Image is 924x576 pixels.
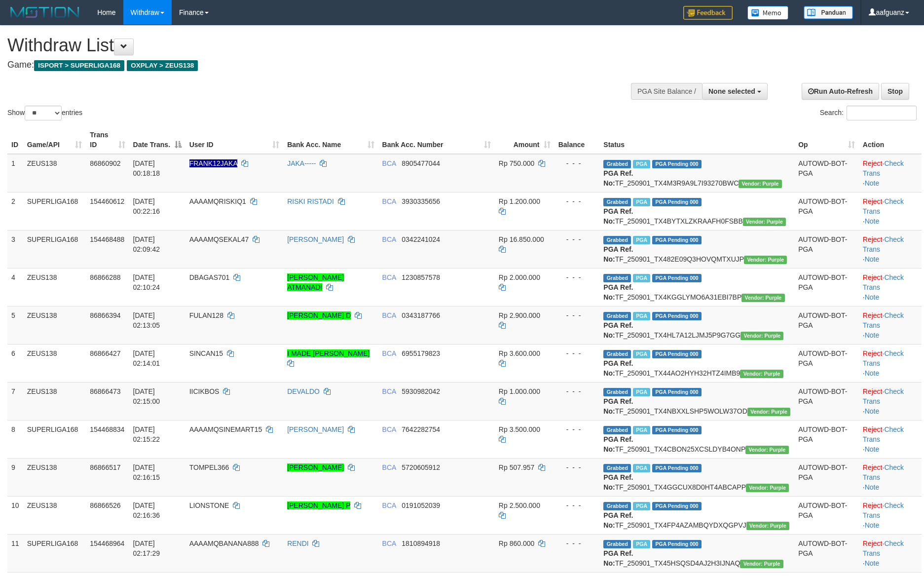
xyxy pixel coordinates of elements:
a: Check Trans [863,539,904,557]
span: Marked by aafnonsreyleab [633,236,650,244]
a: Reject [863,425,883,433]
a: Note [865,217,880,225]
span: Rp 3.600.000 [499,349,540,357]
span: Rp 2.500.000 [499,501,540,509]
td: AUTOWD-BOT-PGA [794,382,859,420]
a: Reject [863,539,883,547]
span: [DATE] 02:15:00 [133,387,160,405]
span: AAAAMQSINEMART15 [189,425,262,433]
a: Reject [863,197,883,205]
th: Balance [554,126,600,154]
span: Marked by aafnonsreyleab [633,198,650,206]
span: Marked by aafpengsreynich [633,160,650,168]
a: [PERSON_NAME] ATMANADI [287,273,344,291]
span: 154460612 [90,197,124,205]
div: - - - [558,348,596,358]
span: Vendor URL: https://trx4.1velocity.biz [744,256,787,264]
span: Marked by aafpengsreynich [633,312,650,320]
td: 8 [7,420,23,458]
b: PGA Ref. No: [603,473,633,491]
td: 9 [7,458,23,496]
span: Vendor URL: https://trx4.1velocity.biz [740,332,783,340]
th: Amount: activate to sort column ascending [495,126,554,154]
label: Search: [820,106,917,120]
td: · · [859,534,922,572]
td: TF_250901_TX4M3R9A9L7I93270BWC [599,154,794,192]
th: Bank Acc. Number: activate to sort column ascending [378,126,495,154]
span: Copy 6955179823 to clipboard [402,349,440,357]
a: Reject [863,501,883,509]
span: Rp 860.000 [499,539,534,547]
a: [PERSON_NAME] [287,235,344,243]
span: [DATE] 02:14:01 [133,349,160,367]
b: PGA Ref. No: [603,321,633,339]
td: 3 [7,230,23,268]
span: Vendor URL: https://trx4.1velocity.biz [740,370,783,378]
span: 86866517 [90,463,120,471]
span: Copy 5720605912 to clipboard [402,463,440,471]
span: Rp 507.957 [499,463,534,471]
span: BCA [382,501,396,509]
td: AUTOWD-BOT-PGA [794,230,859,268]
span: Copy 1230857578 to clipboard [402,273,440,281]
td: AUTOWD-BOT-PGA [794,496,859,534]
span: [DATE] 02:16:36 [133,501,160,519]
a: Reject [863,349,883,357]
a: Note [865,445,880,453]
span: OXPLAY > ZEUS138 [127,60,198,71]
b: PGA Ref. No: [603,549,633,567]
a: Run Auto-Refresh [802,83,879,100]
span: Rp 2.000.000 [499,273,540,281]
td: · · [859,154,922,192]
img: Button%20Memo.svg [747,6,789,20]
span: BCA [382,235,396,243]
span: 154468964 [90,539,124,547]
span: Rp 3.500.000 [499,425,540,433]
div: - - - [558,462,596,472]
div: - - - [558,386,596,396]
span: BCA [382,311,396,319]
span: BCA [382,197,396,205]
span: Grabbed [603,426,631,434]
td: · · [859,458,922,496]
td: ZEUS138 [23,458,86,496]
span: PGA Pending [652,464,702,472]
a: [PERSON_NAME] [287,463,344,471]
a: Note [865,369,880,377]
span: PGA Pending [652,502,702,510]
td: SUPERLIGA168 [23,534,86,572]
span: Rp 2.900.000 [499,311,540,319]
span: Nama rekening ada tanda titik/strip, harap diedit [189,159,237,167]
th: User ID: activate to sort column ascending [185,126,283,154]
td: AUTOWD-BOT-PGA [794,268,859,306]
div: - - - [558,158,596,168]
td: TF_250901_TX45HSQSD4AJ2H3IJNAQ [599,534,794,572]
span: PGA Pending [652,350,702,358]
td: TF_250901_TX4HL7A12LJMJ5P9G7GG [599,306,794,344]
a: [PERSON_NAME] [287,425,344,433]
td: TF_250901_TX4FP4AZAMBQYDXQGPVJ [599,496,794,534]
a: Check Trans [863,197,904,215]
span: SINCAN15 [189,349,223,357]
span: Vendor URL: https://trx4.1velocity.biz [745,446,788,454]
div: PGA Site Balance / [631,83,702,100]
span: [DATE] 02:09:42 [133,235,160,253]
a: Note [865,179,880,187]
span: BCA [382,425,396,433]
span: Grabbed [603,388,631,396]
span: FULAN128 [189,311,223,319]
span: BCA [382,273,396,281]
span: Grabbed [603,160,631,168]
span: Rp 1.000.000 [499,387,540,395]
span: Copy 0343187766 to clipboard [402,311,440,319]
td: 5 [7,306,23,344]
span: BCA [382,387,396,395]
span: Copy 0342241024 to clipboard [402,235,440,243]
button: None selected [702,83,768,100]
span: Vendor URL: https://trx4.1velocity.biz [739,180,781,188]
span: Copy 0191052039 to clipboard [402,501,440,509]
span: PGA Pending [652,312,702,320]
span: Copy 1810894918 to clipboard [402,539,440,547]
th: Op: activate to sort column ascending [794,126,859,154]
span: LIONSTONE [189,501,229,509]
